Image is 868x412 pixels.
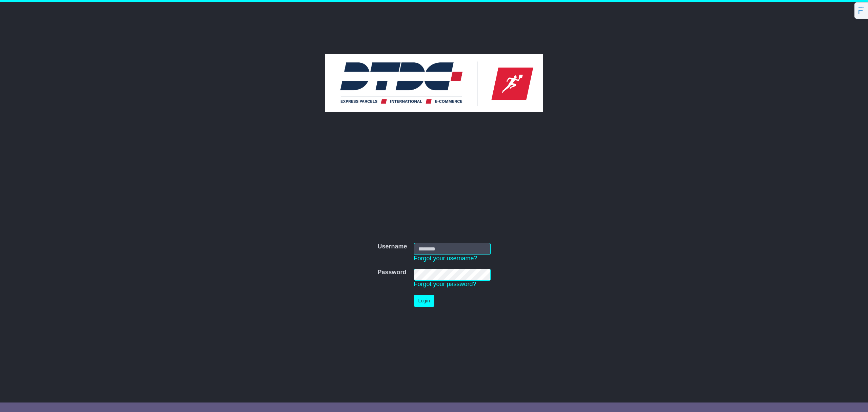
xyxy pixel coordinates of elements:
[377,243,407,250] label: Username
[414,255,477,262] a: Forgot your username?
[414,281,476,287] a: Forgot your password?
[414,295,434,307] button: Login
[377,269,406,276] label: Password
[325,54,543,112] img: DTDC Australia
